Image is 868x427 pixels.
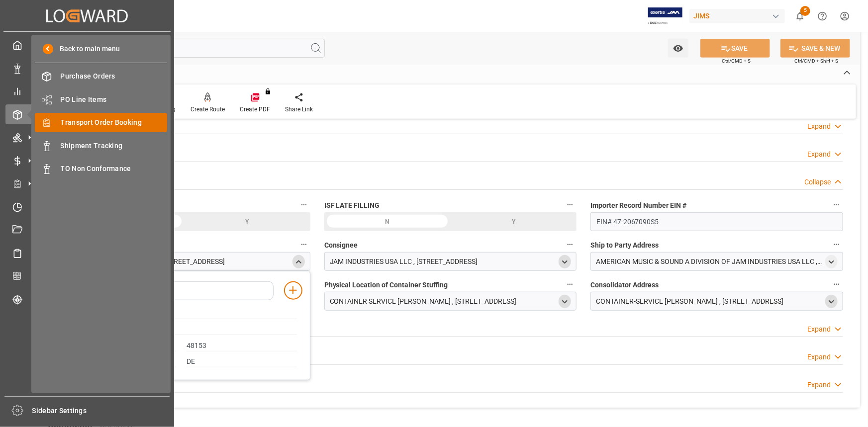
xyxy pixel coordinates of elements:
div: Expand [807,352,831,362]
div: CONTAINER SERVICE [PERSON_NAME] , [STREET_ADDRESS] [330,296,517,307]
button: Consignee [564,238,577,251]
div: JAM INDUSTRIES USA LLC , [STREET_ADDRESS] [330,256,478,267]
span: Transport Order Booking [61,117,168,128]
div: Collapse [804,177,831,187]
span: Back to main menu [53,44,120,54]
span: Consolidator Address [590,280,659,290]
button: open menu [668,39,688,58]
a: PO Line Items [35,89,167,109]
span: Physical Location of Container Stuffing [324,280,448,290]
span: TO Non Conformance [61,164,168,174]
a: Sailing Schedules [5,243,169,262]
div: open menu [559,255,571,268]
input: Country [187,356,297,367]
button: show 5 new notifications [789,5,811,27]
span: Ctrl/CMD + S [722,57,751,65]
div: close menu [292,255,305,268]
button: Physical Location of Container Stuffing [564,278,577,291]
div: JIMS [689,9,785,23]
div: Y [184,212,310,231]
button: SAVE & NEW [780,39,850,58]
a: Data Management [5,58,169,78]
span: 5 [800,6,810,16]
button: Seller Address [297,238,310,251]
input: Street [66,324,297,335]
button: Consolidator Address [830,278,843,291]
div: CONTAINER-SERVICE [PERSON_NAME] , [STREET_ADDRESS] [596,296,783,307]
div: Share Link [285,105,313,114]
a: CO2 Calculator [5,266,169,286]
a: TO Non Conformance [35,159,167,178]
a: Shipment Tracking [35,136,167,155]
button: SAVE [700,39,770,58]
span: Consignee [324,240,358,251]
div: Expand [807,149,831,160]
span: Ship to Party Address [590,240,659,251]
div: N [324,212,451,231]
a: My Cockpit [5,35,169,55]
button: Importer Record Number EIN # [830,198,843,211]
div: Expand [807,324,831,335]
div: AMERICAN MUSIC & SOUND A DIVISION OF JAM INDUSTRIES USA LLC , [STREET_ADDRESS] [596,256,823,267]
span: Shipment Tracking [61,141,168,151]
a: Purchase Orders [35,67,167,86]
div: open menu [825,295,838,308]
div: open menu [825,255,838,268]
input: Name [66,308,297,319]
a: Tracking Shipment [5,289,169,309]
a: Document Management [5,220,169,240]
img: Exertis%20JAM%20-%20Email%20Logo.jpg_1722504956.jpg [648,7,682,25]
input: Zip Code [187,341,297,351]
div: Expand [807,380,831,390]
div: open menu [559,295,571,308]
span: Importer Record Number EIN # [590,200,686,211]
span: PO Line Items [61,94,168,105]
input: Search Fields [46,39,325,58]
button: Ship to Party Address [830,238,843,251]
button: Send ISF [297,198,310,211]
span: Purchase Orders [61,71,168,82]
span: Sidebar Settings [32,406,170,416]
a: My Reports [5,82,169,101]
button: ISF LATE FILLING [564,198,577,211]
div: Create Route [191,105,225,114]
a: Transport Order Booking [35,113,167,132]
a: Timeslot Management V2 [5,197,169,216]
span: ISF LATE FILLING [324,200,380,211]
span: Ctrl/CMD + Shift + S [794,57,838,65]
div: Y [450,212,577,231]
button: JIMS [689,6,789,25]
div: Expand [807,121,831,132]
button: Help Center [811,5,834,27]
